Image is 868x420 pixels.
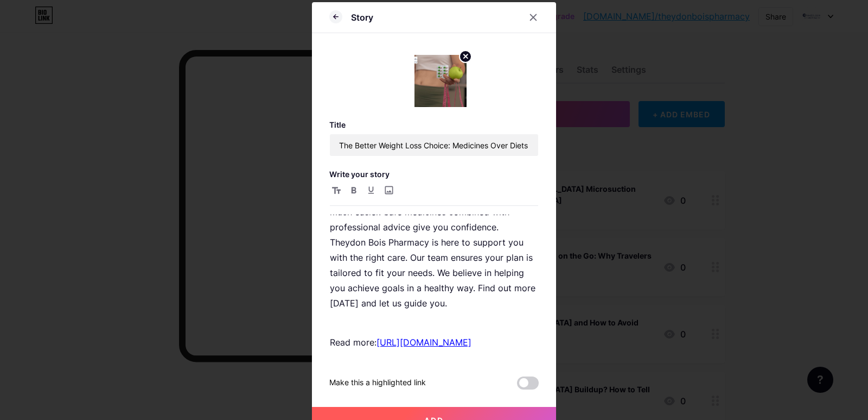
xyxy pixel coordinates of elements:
[351,11,373,24] div: Story
[414,55,467,107] img: link_thumbnail
[330,174,538,326] p: A trusted can make your journey much easier. Safe medicines combined with professional advice giv...
[329,120,539,129] h3: Title
[376,337,471,348] a: [URL][DOMAIN_NAME]
[330,134,538,156] input: Title
[329,377,426,390] div: Make this a highlighted link
[330,335,538,350] p: Read more:
[329,170,539,179] h3: Write your story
